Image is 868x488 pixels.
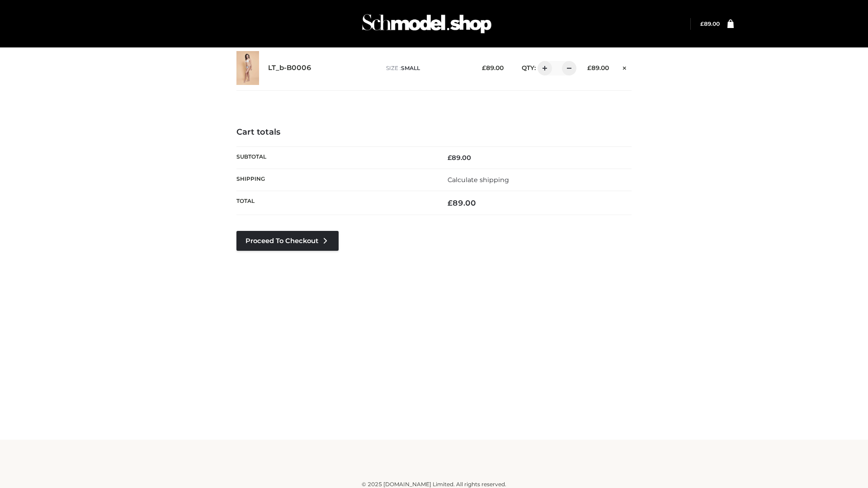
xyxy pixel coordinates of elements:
bdi: 89.00 [448,198,476,207]
p: size : [386,64,468,72]
bdi: 89.00 [700,20,720,27]
a: LT_b-B0006 [268,64,311,72]
bdi: 89.00 [448,154,471,162]
span: £ [482,64,486,71]
th: Shipping [236,169,434,191]
img: Schmodel Admin 964 [359,6,495,42]
div: QTY: [513,61,573,75]
th: Total [236,191,434,215]
a: Calculate shipping [448,176,509,184]
a: £89.00 [700,20,720,27]
a: Proceed to Checkout [236,231,339,251]
span: SMALL [401,65,420,71]
a: Remove this item [618,61,632,73]
th: Subtotal [236,146,434,169]
h4: Cart totals [236,127,632,137]
span: £ [448,154,452,162]
span: £ [700,20,704,27]
span: £ [587,64,591,71]
bdi: 89.00 [587,64,609,71]
span: £ [448,198,453,207]
img: LT_b-B0006 - SMALL [236,51,259,85]
bdi: 89.00 [482,64,504,71]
